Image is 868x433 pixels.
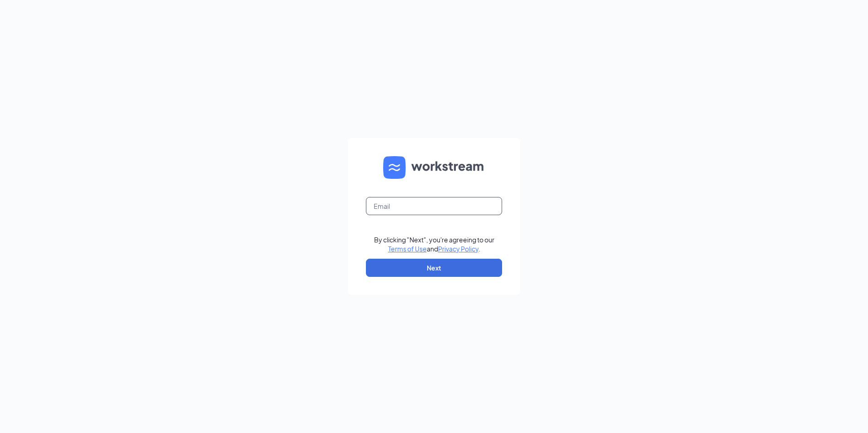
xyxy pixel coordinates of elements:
a: Terms of Use [388,245,427,253]
input: Email [366,197,502,215]
a: Privacy Policy [438,245,478,253]
button: Next [366,259,502,277]
div: By clicking "Next", you're agreeing to our and . [374,235,494,253]
img: WS logo and Workstream text [383,156,485,179]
